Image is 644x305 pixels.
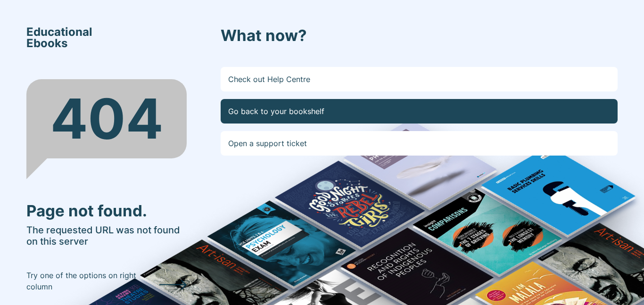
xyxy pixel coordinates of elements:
[26,224,187,247] h5: The requested URL was not found on this server
[221,131,618,156] a: Open a support ticket
[26,79,187,158] div: 404
[26,270,159,292] p: Try one of the options on right column
[26,202,187,221] h3: Page not found.
[26,26,92,49] span: Educational Ebooks
[221,26,618,45] h3: What now?
[221,99,618,124] a: Go back to your bookshelf
[221,67,618,91] a: Check out Help Centre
